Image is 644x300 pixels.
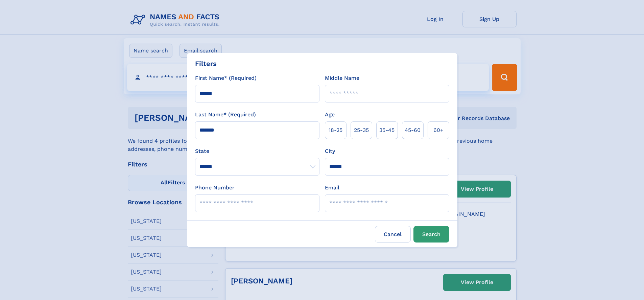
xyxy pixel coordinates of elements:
[325,111,335,119] label: Age
[195,74,257,82] label: First Name* (Required)
[195,59,217,69] div: Filters
[413,226,449,243] button: Search
[405,126,421,134] span: 45‑60
[325,74,359,82] label: Middle Name
[195,184,235,192] label: Phone Number
[325,147,335,155] label: City
[195,147,319,155] label: State
[433,126,444,134] span: 60+
[195,111,256,119] label: Last Name* (Required)
[329,126,342,134] span: 18‑25
[379,126,395,134] span: 35‑45
[325,184,339,192] label: Email
[375,226,411,243] label: Cancel
[354,126,369,134] span: 25‑35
